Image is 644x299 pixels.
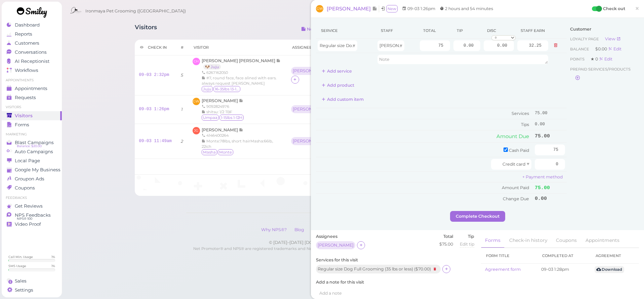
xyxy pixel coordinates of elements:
div: 1 % [51,264,55,268]
a: 09-03 11:49am [139,139,172,143]
span: Juju [202,86,213,92]
a: Sales [2,276,62,286]
a: Edit [608,46,621,51]
a: Visitors [2,111,62,120]
div: # [181,45,184,50]
a: [PERSON_NAME] [327,5,379,12]
button: Add custom item [316,94,369,105]
span: Masha [202,149,217,155]
span: GW [193,98,200,105]
i: 2 [181,139,183,144]
span: Workflows [15,68,38,73]
a: View [605,36,621,41]
a: [PERSON_NAME] [202,127,243,132]
a: Download [595,266,624,273]
span: Prepaid services/products [570,66,631,73]
span: Note [239,127,243,132]
td: 0.00 [533,119,567,130]
span: 16-35lbs 13-15H [213,86,240,92]
a: Appointments [2,84,62,93]
td: Cash Paid [316,142,533,157]
button: Add product [316,80,360,91]
div: Customer [570,26,636,32]
span: Get Reviews [15,203,43,209]
td: 0.00 [533,194,567,204]
a: Local Page [2,156,62,165]
span: Amount Paid [502,185,529,190]
a: Workflows [2,66,62,75]
span: × [635,4,639,13]
div: [PERSON_NAME] [293,139,329,143]
div: 9092824976 [202,104,244,109]
span: Blast Campaigns [15,140,54,145]
div: Call Min. Usage [8,255,33,259]
span: Conversations [15,49,47,55]
button: Notes [296,24,325,35]
small: Net Promoter® and NPS® are registered trademarks and Net Promoter Score and Net Promoter System a... [193,246,512,257]
div: SMS Usage [8,264,26,268]
div: [PERSON_NAME] [293,69,329,73]
div: 6267162050 [202,70,283,75]
td: 75.00 [533,130,567,142]
label: Add a note for this visit [316,279,474,285]
span: Video Proof [15,221,41,227]
div: $75.00 [439,241,453,247]
span: Note [276,58,281,63]
div: Edit [599,56,612,61]
a: Requests [2,93,62,102]
th: Discount [482,23,516,39]
a: Customers [2,39,62,48]
span: Ironmaya Pet Grooming ([GEOGRAPHIC_DATA]) [85,2,186,20]
h5: 🎉 Total 3 visits [DATE]. [139,164,566,169]
span: Google My Business [15,167,61,173]
span: [PERSON_NAME] [327,5,372,12]
span: Forms [15,122,29,128]
a: 🐶 Juju [203,64,221,70]
a: Appointments [581,233,623,248]
span: Reports [15,31,32,37]
span: Requests [15,95,36,100]
a: Forms [481,233,505,248]
a: Privacy [309,227,330,232]
i: 1 [181,107,183,112]
label: Assignees [316,233,337,240]
label: Total [439,233,453,240]
th: Completed at [537,248,591,264]
th: Visitor [189,40,287,55]
label: Check out [603,5,625,12]
li: Visitors [2,105,62,110]
div: 4146400264 [202,133,283,138]
a: Auto Campaigns [2,147,62,156]
span: NPS® 100 [17,216,32,221]
span: Balance [570,47,590,51]
label: Services for this visit [316,257,474,263]
span: Dashboard [15,22,40,28]
a: NPS Feedbacks NPS® 100 [2,211,62,220]
span: Loyalty page [570,37,600,41]
a: Coupons [2,183,62,193]
a: [PERSON_NAME] [PERSON_NAME] 🐶 Juju [202,58,281,69]
label: Tip [460,233,474,240]
a: Groupon Ads [2,174,62,183]
a: Check-in history [505,233,551,248]
h1: Visitors [135,24,157,36]
div: [PERSON_NAME] [293,107,329,112]
span: Visitors [15,113,33,119]
span: Monte:78lbs, short hairMasha:66lb, 22ich [202,139,273,149]
span: [PERSON_NAME] [202,98,239,103]
a: Google My Business [2,165,62,174]
span: ★ 0 [591,56,599,61]
td: 75.00 [533,108,567,119]
th: Staff earn [516,23,550,39]
a: Get Reviews [2,202,62,211]
span: New [386,5,398,12]
span: Umpaa [202,115,219,121]
span: Credit card [502,162,525,167]
span: Note [239,98,243,103]
span: Amount Due [496,133,529,139]
span: Settings [15,287,33,293]
a: Conversations [2,48,62,57]
span: CH [193,58,200,65]
span: JG [193,127,200,134]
